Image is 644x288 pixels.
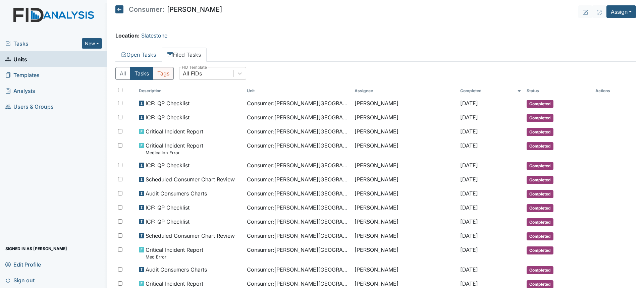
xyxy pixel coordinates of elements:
[146,246,203,260] span: Critical Incident Report Med Error
[247,113,350,121] span: Consumer : [PERSON_NAME][GEOGRAPHIC_DATA]
[527,114,553,122] span: Completed
[460,114,478,121] span: [DATE]
[460,246,478,253] span: [DATE]
[352,125,458,139] td: [PERSON_NAME]
[352,159,458,173] td: [PERSON_NAME]
[141,32,167,39] a: Slatestone
[460,142,478,149] span: [DATE]
[460,232,478,239] span: [DATE]
[136,85,244,97] th: Toggle SortBy
[247,175,350,183] span: Consumer : [PERSON_NAME][GEOGRAPHIC_DATA]
[352,139,458,159] td: [PERSON_NAME]
[606,5,636,18] button: Assign
[5,275,35,285] span: Sign out
[352,111,458,125] td: [PERSON_NAME]
[146,189,207,197] span: Audit Consumers Charts
[460,190,478,197] span: [DATE]
[352,187,458,201] td: [PERSON_NAME]
[460,162,478,169] span: [DATE]
[146,150,203,156] small: Medication Error
[352,97,458,111] td: [PERSON_NAME]
[146,141,203,156] span: Critical Incident Report Medication Error
[146,175,235,183] span: Scheduled Consumer Chart Review
[5,259,41,270] span: Edit Profile
[5,54,27,64] span: Units
[146,127,203,135] span: Critical Incident Report
[527,190,553,198] span: Completed
[527,162,553,170] span: Completed
[527,176,553,184] span: Completed
[115,48,162,62] a: Open Tasks
[247,99,350,107] span: Consumer : [PERSON_NAME][GEOGRAPHIC_DATA]
[593,85,626,97] th: Actions
[244,85,352,97] th: Toggle SortBy
[146,266,207,274] span: Audit Consumers Charts
[5,101,54,112] span: Users & Groups
[146,280,203,288] span: Critical Incident Report
[162,48,207,62] a: Filed Tasks
[5,70,40,80] span: Templates
[352,229,458,243] td: [PERSON_NAME]
[460,128,478,135] span: [DATE]
[527,266,553,274] span: Completed
[352,263,458,277] td: [PERSON_NAME]
[527,204,553,212] span: Completed
[146,113,190,121] span: ICF: QP Checklist
[82,38,102,49] button: New
[5,85,35,96] span: Analysis
[352,243,458,263] td: [PERSON_NAME]
[247,204,350,212] span: Consumer : [PERSON_NAME][GEOGRAPHIC_DATA]
[115,32,140,39] strong: Location:
[118,88,122,92] input: Toggle All Rows Selected
[183,69,202,77] div: All FIDs
[247,189,350,197] span: Consumer : [PERSON_NAME][GEOGRAPHIC_DATA]
[130,67,153,80] button: Tasks
[146,254,203,260] small: Med Error
[146,218,190,226] span: ICF: QP Checklist
[527,246,553,254] span: Completed
[524,85,593,97] th: Toggle SortBy
[527,100,553,108] span: Completed
[460,176,478,183] span: [DATE]
[5,243,67,254] span: Signed in as [PERSON_NAME]
[352,201,458,215] td: [PERSON_NAME]
[460,100,478,107] span: [DATE]
[247,280,350,288] span: Consumer : [PERSON_NAME][GEOGRAPHIC_DATA]
[460,280,478,287] span: [DATE]
[352,173,458,187] td: [PERSON_NAME]
[247,266,350,274] span: Consumer : [PERSON_NAME][GEOGRAPHIC_DATA]
[527,218,553,226] span: Completed
[129,6,164,13] span: Consumer:
[460,218,478,225] span: [DATE]
[115,67,130,80] button: All
[247,218,350,226] span: Consumer : [PERSON_NAME][GEOGRAPHIC_DATA]
[527,128,553,136] span: Completed
[146,232,235,240] span: Scheduled Consumer Chart Review
[146,161,190,169] span: ICF: QP Checklist
[458,85,524,97] th: Toggle SortBy
[460,204,478,211] span: [DATE]
[247,232,350,240] span: Consumer : [PERSON_NAME][GEOGRAPHIC_DATA]
[146,204,190,212] span: ICF: QP Checklist
[527,232,553,240] span: Completed
[460,266,478,273] span: [DATE]
[352,215,458,229] td: [PERSON_NAME]
[247,161,350,169] span: Consumer : [PERSON_NAME][GEOGRAPHIC_DATA]
[527,142,553,150] span: Completed
[153,67,174,80] button: Tags
[352,85,458,97] th: Assignee
[247,246,350,254] span: Consumer : [PERSON_NAME][GEOGRAPHIC_DATA]
[146,99,190,107] span: ICF: QP Checklist
[115,67,174,80] div: Type filter
[247,141,350,150] span: Consumer : [PERSON_NAME][GEOGRAPHIC_DATA]
[115,5,222,13] h5: [PERSON_NAME]
[5,40,82,48] a: Tasks
[247,127,350,135] span: Consumer : [PERSON_NAME][GEOGRAPHIC_DATA]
